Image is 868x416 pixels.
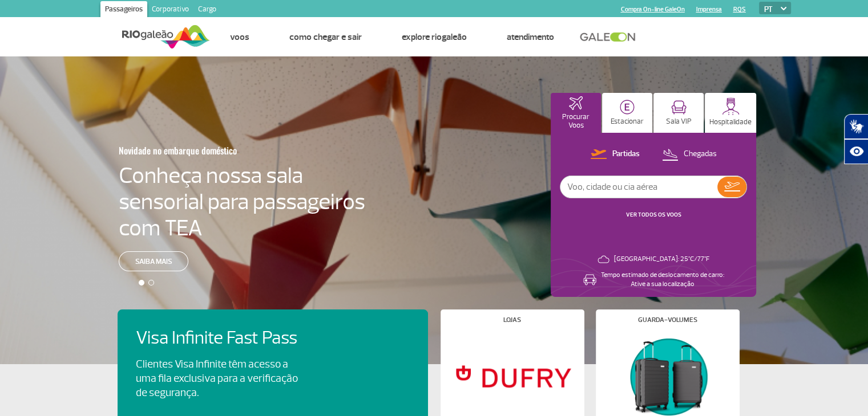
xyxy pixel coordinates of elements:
button: Procurar Voos [551,93,601,133]
button: Estacionar [602,93,652,133]
img: hospitality.svg [722,97,740,115]
img: carParkingHome.svg [620,100,635,115]
input: Voo, cidade ou cia aérea [560,176,717,198]
h4: Guarda-volumes [638,317,697,323]
a: Atendimento [507,31,554,43]
p: Chegadas [684,149,717,160]
h4: Lojas [503,317,521,323]
a: Compra On-line GaleOn [621,6,685,13]
h4: Visa Infinite Fast Pass [136,328,317,349]
p: Partidas [612,149,640,160]
a: Cargo [193,1,221,19]
a: Corporativo [147,1,193,19]
button: Partidas [587,147,643,162]
a: RQS [733,6,746,13]
p: Clientes Visa Infinite têm acesso a uma fila exclusiva para a verificação de segurança. [136,357,298,400]
button: VER TODOS OS VOOS [623,210,685,219]
h3: Novidade no embarque doméstico [119,138,309,162]
p: [GEOGRAPHIC_DATA]: 25°C/77°F [614,255,709,264]
p: Procurar Voos [556,113,595,130]
button: Chegadas [659,147,720,162]
a: Como chegar e sair [289,31,362,43]
p: Tempo estimado de deslocamento de carro: Ative a sua localização [601,271,724,289]
h4: Conheça nossa sala sensorial para passageiros com TEA [119,162,365,241]
a: Explore RIOgaleão [402,31,467,43]
button: Hospitalidade [705,93,756,133]
img: vipRoom.svg [671,100,687,115]
button: Abrir recursos assistivos. [844,139,868,164]
a: Visa Infinite Fast PassClientes Visa Infinite têm acesso a uma fila exclusiva para a verificação ... [136,328,410,400]
div: Plugin de acessibilidade da Hand Talk. [844,114,868,164]
a: VER TODOS OS VOOS [626,211,681,218]
a: Voos [230,31,249,43]
p: Estacionar [611,117,644,126]
button: Sala VIP [653,93,704,133]
a: Saiba mais [119,251,188,271]
p: Sala VIP [666,117,692,126]
p: Hospitalidade [709,118,752,127]
a: Passageiros [100,1,147,19]
img: airplaneHomeActive.svg [569,96,583,110]
a: Imprensa [696,6,722,13]
button: Abrir tradutor de língua de sinais. [844,114,868,139]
